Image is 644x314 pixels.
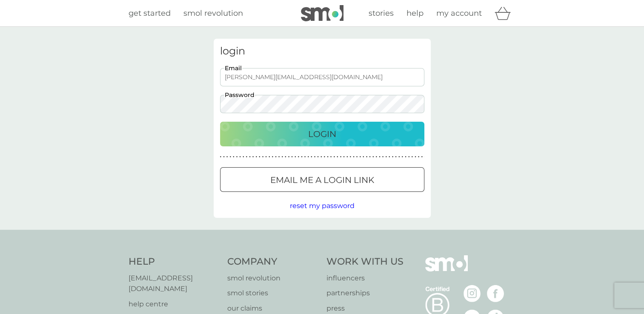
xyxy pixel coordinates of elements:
button: Email me a login link [220,167,424,192]
span: get started [129,9,171,18]
p: ● [229,155,231,159]
p: ● [337,155,338,159]
p: ● [262,155,264,159]
p: partnerships [326,288,404,299]
p: ● [402,155,404,159]
a: get started [129,7,171,20]
p: ● [353,155,355,159]
a: press [326,303,404,314]
a: [EMAIL_ADDRESS][DOMAIN_NAME] [129,273,219,294]
p: ● [382,155,384,159]
p: ● [366,155,368,159]
p: ● [415,155,416,159]
p: ● [259,155,260,159]
p: ● [395,155,397,159]
p: ● [343,155,345,159]
p: ● [369,155,371,159]
p: ● [249,155,251,159]
p: ● [285,155,286,159]
p: ● [421,155,423,159]
p: ● [314,155,316,159]
span: stories [369,9,394,18]
p: ● [372,155,374,159]
h4: Company [227,255,318,268]
img: smol [301,5,343,21]
p: ● [223,155,225,159]
p: ● [321,155,322,159]
p: ● [265,155,267,159]
p: ● [281,155,283,159]
img: visit the smol Facebook page [487,285,504,302]
p: ● [333,155,335,159]
p: ● [327,155,329,159]
p: ● [220,155,222,159]
p: ● [233,155,235,159]
span: reset my password [290,202,355,210]
img: visit the smol Instagram page [464,285,481,302]
p: ● [408,155,410,159]
p: ● [350,155,352,159]
button: reset my password [290,200,355,211]
p: ● [392,155,394,159]
p: ● [311,155,312,159]
span: smol revolution [183,9,243,18]
p: ● [304,155,306,159]
p: ● [418,155,420,159]
p: ● [298,155,300,159]
p: ● [376,155,378,159]
p: ● [398,155,400,159]
a: smol stories [227,288,318,299]
a: help centre [129,299,219,310]
p: ● [239,155,241,159]
p: ● [295,155,296,159]
p: ● [243,155,244,159]
p: ● [359,155,361,159]
a: smol revolution [183,7,243,20]
p: ● [226,155,228,159]
p: ● [307,155,309,159]
a: our claims [227,303,318,314]
p: ● [301,155,303,159]
p: ● [269,155,270,159]
p: ● [278,155,280,159]
div: basket [495,5,516,22]
p: ● [324,155,326,159]
h3: login [220,45,424,57]
p: ● [317,155,319,159]
p: ● [385,155,387,159]
p: ● [363,155,364,159]
p: ● [236,155,238,159]
p: ● [272,155,274,159]
a: help [406,7,424,20]
p: ● [346,155,348,159]
p: ● [389,155,390,159]
p: ● [330,155,332,159]
h4: Help [129,255,219,268]
img: smol [425,255,468,284]
p: ● [356,155,358,159]
p: ● [255,155,257,159]
button: Login [220,122,424,146]
p: ● [379,155,381,159]
p: ● [246,155,248,159]
h4: Work With Us [326,255,404,268]
p: ● [252,155,254,159]
a: my account [436,7,482,20]
a: influencers [326,273,404,284]
span: my account [436,9,482,18]
p: ● [411,155,413,159]
span: help [406,9,424,18]
p: Email me a login link [270,173,374,187]
p: ● [291,155,293,159]
a: smol revolution [227,273,318,284]
p: Login [308,127,336,141]
p: ● [288,155,290,159]
p: ● [405,155,406,159]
